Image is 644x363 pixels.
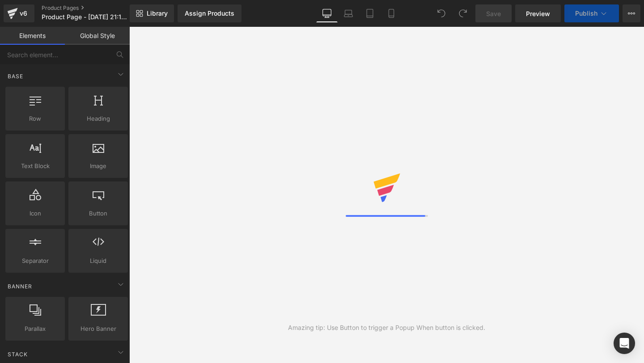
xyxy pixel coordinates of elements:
[71,256,125,266] span: Liquid
[7,350,29,359] span: Stack
[515,4,561,22] a: Preview
[575,10,597,17] span: Publish
[564,4,619,22] button: Publish
[8,114,62,123] span: Row
[8,161,62,171] span: Text Block
[71,209,125,218] span: Button
[130,4,174,22] a: New Library
[526,9,550,18] span: Preview
[71,161,125,171] span: Image
[42,13,127,21] span: Product Page - [DATE] 21:18:06
[8,324,62,333] span: Parallax
[454,4,472,22] button: Redo
[71,324,125,333] span: Hero Banner
[65,27,130,45] a: Global Style
[486,9,501,18] span: Save
[18,8,29,19] div: v6
[316,4,338,22] a: Desktop
[359,4,381,22] a: Tablet
[288,323,485,333] div: Amazing tip: Use Button to trigger a Popup When button is clicked.
[432,4,450,22] button: Undo
[71,114,125,123] span: Heading
[623,4,640,22] button: More
[338,4,359,22] a: Laptop
[4,4,34,22] a: v6
[7,72,24,80] span: Base
[185,10,234,17] div: Assign Products
[381,4,402,22] a: Mobile
[42,4,144,12] a: Product Pages
[614,333,635,354] div: Open Intercom Messenger
[8,256,62,266] span: Separator
[7,282,33,291] span: Banner
[8,209,62,218] span: Icon
[147,9,168,17] span: Library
